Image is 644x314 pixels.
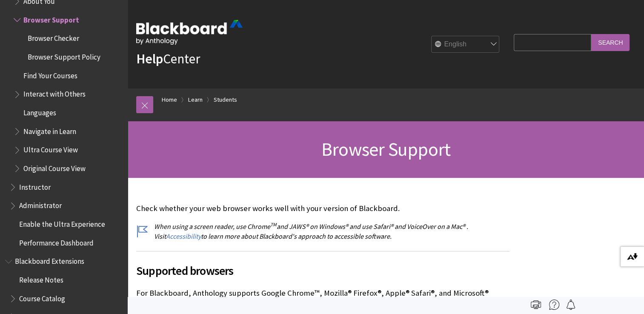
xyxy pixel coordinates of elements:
[166,232,201,241] a: Accessibility
[214,94,237,105] a: Students
[270,221,277,228] sup: TM
[136,50,163,67] strong: Help
[321,137,450,161] span: Browser Support
[591,34,630,51] input: Search
[19,180,51,191] span: Instructor
[23,143,78,154] span: Ultra Course View
[23,69,77,80] span: Find Your Courses
[19,291,65,303] span: Course Catalog
[136,20,243,45] img: Blackboard by Anthology
[162,94,177,105] a: Home
[28,31,79,43] span: Browser Checker
[549,300,559,310] img: More help
[432,36,500,53] select: Site Language Selector
[23,106,56,117] span: Languages
[136,262,509,280] span: Supported browsers
[19,217,105,228] span: Enable the Ultra Experience
[23,124,76,136] span: Navigate in Learn
[188,94,203,105] a: Learn
[28,50,100,61] span: Browser Support Policy
[136,222,509,241] p: When using a screen reader, use Chrome and JAWS® on Windows® and use Safari® and VoiceOver on a M...
[136,203,509,214] p: Check whether your web browser works well with your version of Blackboard.
[19,273,63,284] span: Release Notes
[136,50,200,67] a: HelpCenter
[15,254,84,266] span: Blackboard Extensions
[19,199,62,210] span: Administrator
[23,161,86,173] span: Original Course View
[19,236,94,247] span: Performance Dashboard
[23,13,79,24] span: Browser Support
[531,300,541,310] img: Print
[566,300,576,310] img: Follow this page
[23,87,86,99] span: Interact with Others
